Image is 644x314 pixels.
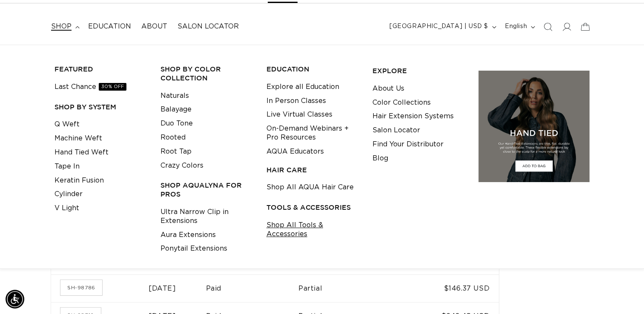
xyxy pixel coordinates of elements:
span: 30% OFF [99,83,126,91]
summary: shop [46,17,83,36]
a: Rooted [160,131,186,145]
a: Shop All AQUA Hair Care [266,180,354,194]
a: Education [83,17,136,36]
td: Paid [206,274,298,302]
a: Crazy Colors [160,159,203,173]
a: Cylinder [54,187,83,201]
a: Ponytail Extensions [160,242,227,256]
a: Hand Tied Weft [54,146,109,160]
a: Salon Locator [172,17,244,36]
a: Blog [372,151,388,166]
span: [GEOGRAPHIC_DATA] | USD $ [389,22,488,31]
span: Education [88,22,131,31]
span: Salon Locator [177,22,239,31]
a: Hair Extension Systems [372,109,454,123]
h3: FEATURED [54,65,147,74]
a: In Person Classes [266,94,326,108]
a: About Us [372,82,404,96]
a: Q Weft [54,117,80,131]
a: Keratin Fusion [54,174,104,188]
a: Aura Extensions [160,228,216,242]
a: AQUA Educators [266,145,324,159]
a: Machine Weft [54,131,102,146]
span: About [141,22,167,31]
a: Ultra Narrow Clip in Extensions [160,205,253,228]
a: Color Collections [372,96,431,110]
a: Tape In [54,160,80,174]
a: Order number SH-98786 [60,280,102,295]
h3: EDUCATION [266,65,359,74]
a: Salon Locator [372,123,420,137]
button: English [500,19,538,35]
h3: Shop AquaLyna for Pros [160,181,253,199]
span: English [505,22,527,31]
a: Shop All Tools & Accessories [266,218,359,241]
a: Last Chance30% OFF [54,80,126,94]
h3: SHOP BY SYSTEM [54,103,147,111]
a: About [136,17,172,36]
h3: TOOLS & ACCESSORIES [266,203,359,212]
a: V Light [54,201,79,215]
td: $146.37 USD [409,274,499,302]
span: shop [51,22,72,31]
a: Duo Tone [160,117,193,131]
button: [GEOGRAPHIC_DATA] | USD $ [384,19,500,35]
iframe: Chat Widget [601,273,644,314]
summary: Search [538,17,557,36]
h3: EXPLORE [372,66,465,75]
a: Naturals [160,89,189,103]
a: Balayage [160,103,192,117]
time: [DATE] [149,285,176,292]
a: Live Virtual Classes [266,108,332,122]
h3: Shop by Color Collection [160,65,253,83]
h3: HAIR CARE [266,166,359,174]
a: On-Demand Webinars + Pro Resources [266,122,359,145]
td: Partial [298,274,409,302]
a: Explore all Education [266,80,339,94]
div: Accessibility Menu [6,290,24,308]
a: Find Your Distributor [372,137,444,151]
a: Root Tap [160,145,192,159]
